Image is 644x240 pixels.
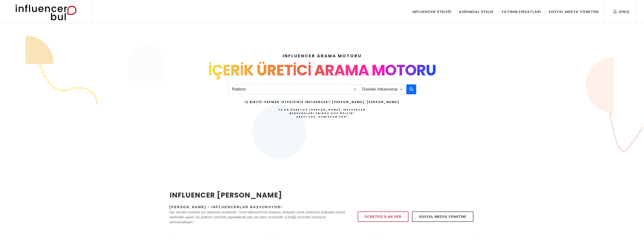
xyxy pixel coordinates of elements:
div: Sosyal Medya Yönetimi [548,9,599,14]
div: Influencer Üyeliği [412,9,452,14]
p: İlan vermek markalar için tamamen ücretsizdir. Ücret ödemesi/Ürün hediyesi, anlaşılan içerik üret... [170,210,345,225]
span: Ücretsiz İlan Ver [365,214,401,219]
div: Kurumsal Üyelik [459,9,494,14]
a: Ücretsiz İlan Ver [358,211,408,222]
h4: Ya da Ücretsiz [PERSON_NAME], Influencer Başvuruları Anında Size Gelsin! [245,108,399,119]
strong: Aracı Yok, Komisyon Yok! [296,115,348,119]
a: Sosyal Medya Yönetimi [412,211,473,222]
div: Giriş [613,9,629,14]
div: İÇERİK ÜRETİCİ ARAMA MOTORU [170,59,475,82]
h2: INFLUENCER [PERSON_NAME] [170,190,345,200]
span: Sosyal Medya Yönetimi [419,214,466,219]
div: Yatırım Fırsatları [501,9,541,14]
h4: INFLUENCER ARAMA MOTORU [170,53,475,59]
h2: İş Birliği Yapmak İstediğiniz Influencer’ı [PERSON_NAME], [PERSON_NAME] [245,100,399,104]
span: [PERSON_NAME] - Influencerlar Başvuruyor! [170,205,283,209]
